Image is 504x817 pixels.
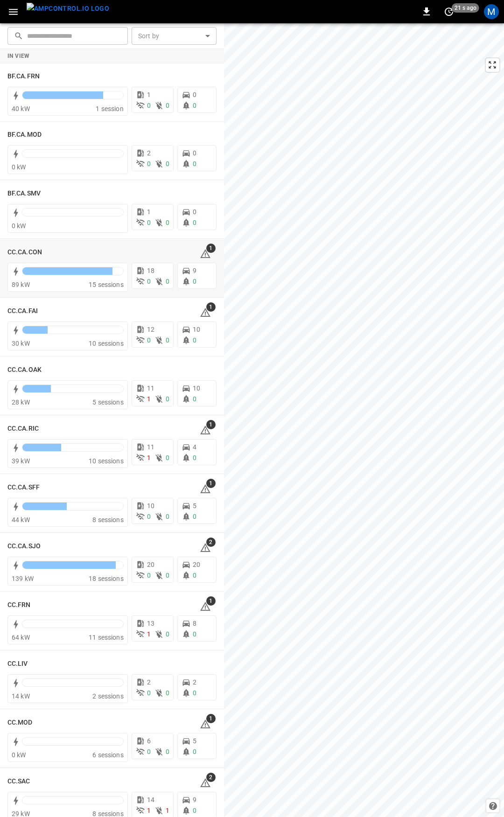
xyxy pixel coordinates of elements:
span: 1 [147,807,151,814]
span: 1 [206,420,216,429]
span: 1 session [96,105,123,112]
span: 2 [193,678,196,686]
canvas: Map [224,23,504,817]
span: 6 [147,737,151,745]
span: 0 [193,102,196,109]
span: 40 kW [12,105,30,112]
span: 39 kW [12,457,30,465]
span: 8 sessions [92,516,124,524]
h6: CC.CA.SJO [7,541,41,552]
span: 0 [193,160,196,168]
span: 10 sessions [89,457,124,465]
span: 5 sessions [92,398,124,406]
span: 30 kW [12,340,30,347]
span: 6 sessions [92,751,124,759]
span: 12 [147,326,154,333]
span: 0 [147,572,151,579]
span: 0 kW [12,222,26,230]
span: 1 [147,91,151,98]
span: 0 [166,219,169,226]
span: 10 [193,384,200,392]
span: 0 [193,395,196,403]
span: 89 kW [12,281,30,288]
span: 14 [147,796,154,803]
span: 0 [147,102,151,109]
span: 1 [147,454,151,461]
span: 11 [147,443,154,451]
span: 1 [206,302,216,312]
span: 9 [193,267,196,274]
span: 0 [193,572,196,579]
span: 11 sessions [89,634,124,641]
span: 18 [147,267,154,274]
span: 0 [193,278,196,285]
span: 0 [147,219,151,226]
span: 0 [147,160,151,168]
span: 0 [147,748,151,755]
span: 18 sessions [89,575,124,582]
span: 10 [147,502,154,510]
span: 0 [147,689,151,697]
span: 0 [193,689,196,697]
span: 0 [166,160,169,168]
h6: CC.LIV [7,659,28,669]
span: 5 [193,502,196,510]
span: 1 [147,208,151,216]
span: 1 [206,714,216,723]
img: ampcontrol.io logo [27,3,109,14]
span: 1 [206,596,216,606]
span: 14 kW [12,692,30,700]
span: 15 sessions [89,281,124,288]
span: 4 [193,443,196,451]
h6: CC.CA.FAI [7,306,38,316]
span: 0 kW [12,751,26,759]
span: 0 [193,513,196,520]
button: set refresh interval [441,4,456,19]
span: 0 [166,278,169,285]
h6: BF.CA.FRN [7,71,40,82]
span: 2 [147,678,151,686]
span: 44 kW [12,516,30,524]
span: 1 [206,479,216,488]
h6: CC.CA.CON [7,247,42,258]
span: 139 kW [12,575,34,582]
span: 2 [206,773,216,782]
span: 0 [166,513,169,520]
span: 0 [166,102,169,109]
span: 1 [206,244,216,253]
h6: CC.CA.RIC [7,424,39,434]
span: 64 kW [12,634,30,641]
span: 0 [166,689,169,697]
div: profile-icon [484,4,499,19]
span: 13 [147,620,154,627]
span: 1 [147,395,151,403]
span: 9 [193,796,196,803]
span: 0 [166,572,169,579]
span: 5 [193,737,196,745]
span: 0 [166,454,169,461]
span: 0 [193,219,196,226]
span: 2 [147,149,151,157]
span: 11 [147,384,154,392]
span: 10 [193,326,200,333]
h6: BF.CA.MOD [7,130,42,140]
h6: CC.SAC [7,776,30,787]
h6: CC.FRN [7,600,31,610]
span: 20 [193,561,200,568]
span: 8 [193,620,196,627]
span: 10 sessions [89,340,124,347]
span: 0 [147,278,151,285]
span: 0 kW [12,163,26,171]
h6: CC.MOD [7,718,33,728]
h6: CC.CA.OAK [7,365,42,375]
span: 0 [166,748,169,755]
span: 0 [193,91,196,98]
span: 1 [147,630,151,638]
span: 0 [193,454,196,461]
span: 21 s ago [452,3,479,13]
span: 0 [193,208,196,216]
h6: CC.CA.SFF [7,482,40,493]
span: 1 [166,807,169,814]
span: 20 [147,561,154,568]
span: 0 [166,630,169,638]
